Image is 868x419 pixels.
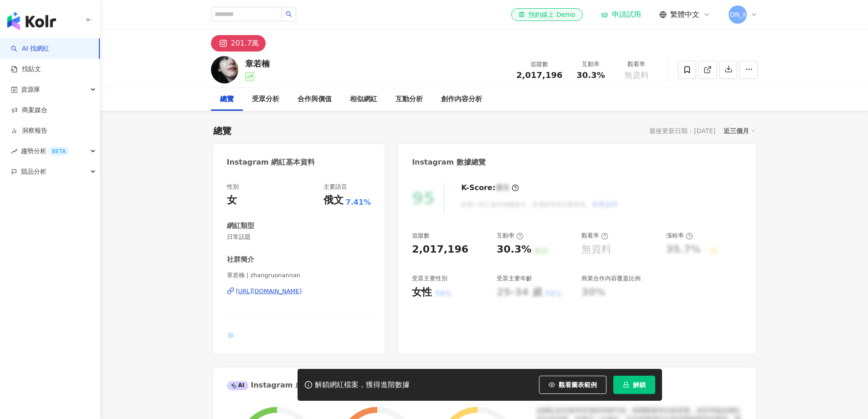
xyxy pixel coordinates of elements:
div: 合作與價值 [298,94,332,105]
div: 解鎖網紅檔案，獲得進階數據 [315,380,410,390]
div: 性別 [227,183,239,191]
span: 無資料 [624,71,649,80]
span: rise [11,148,17,155]
div: 互動分析 [395,94,423,105]
div: Instagram 網紅基本資料 [227,157,315,167]
div: 章若楠 [245,58,270,69]
div: 主要語言 [324,183,347,191]
span: 繁體中文 [670,10,699,20]
div: 觀看率 [619,60,654,69]
span: 觀看圖表範例 [559,381,597,388]
div: 商業合作內容覆蓋比例 [581,274,641,283]
span: ❄️ [227,332,234,339]
div: K-Score : [461,183,519,193]
div: 30.3% [497,243,531,257]
div: 女性 [412,285,432,300]
div: 漲粉率 [666,232,693,240]
a: 預約線上 Demo [511,8,582,21]
div: 無資料 [581,243,611,257]
div: 相似網紅 [350,94,377,105]
span: 趨勢分析 [21,141,69,161]
div: 社群簡介 [227,255,254,264]
a: 申請試用 [601,10,641,19]
div: 互動率 [497,232,524,240]
a: searchAI 找網紅 [11,44,49,53]
a: 商案媒合 [11,106,47,115]
div: [URL][DOMAIN_NAME] [236,287,302,295]
span: 章若楠 | zhangruonannan [227,271,371,279]
button: 201.7萬 [211,35,266,52]
a: 洞察報告 [11,126,47,135]
div: 追蹤數 [516,60,562,69]
button: 觀看圖表範例 [539,376,606,394]
img: logo [7,12,56,30]
span: search [286,11,292,17]
a: [URL][DOMAIN_NAME] [227,287,371,295]
div: 觀看率 [581,232,608,240]
div: 女 [227,193,237,207]
div: 俄文 [324,193,344,207]
div: 2,017,196 [412,243,468,257]
div: 201.7萬 [231,37,259,50]
span: 30.3% [576,71,605,80]
a: 找貼文 [11,65,41,74]
div: 近三個月 [724,125,755,137]
div: 受眾主要性別 [412,274,447,283]
span: 7.41% [346,197,371,207]
div: 互動率 [574,60,608,69]
div: 預約線上 Demo [519,10,575,19]
div: 總覽 [220,94,234,105]
div: 受眾分析 [252,94,279,105]
span: 日常話題 [227,233,371,241]
div: 受眾主要年齡 [497,274,532,283]
span: 競品分析 [21,161,46,182]
span: 解鎖 [633,381,646,388]
span: lock [623,382,629,388]
span: 2,017,196 [516,70,562,80]
div: 網紅類型 [227,221,254,231]
div: BETA [48,147,69,156]
img: KOL Avatar [211,56,238,83]
div: Instagram 數據總覽 [412,157,486,167]
div: 總覽 [213,124,231,137]
span: 資源庫 [21,79,40,100]
div: 追蹤數 [412,232,430,240]
button: 解鎖 [613,376,655,394]
div: 最後更新日期：[DATE] [649,127,715,134]
span: [PERSON_NAME] [711,10,764,20]
div: 創作內容分析 [441,94,482,105]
